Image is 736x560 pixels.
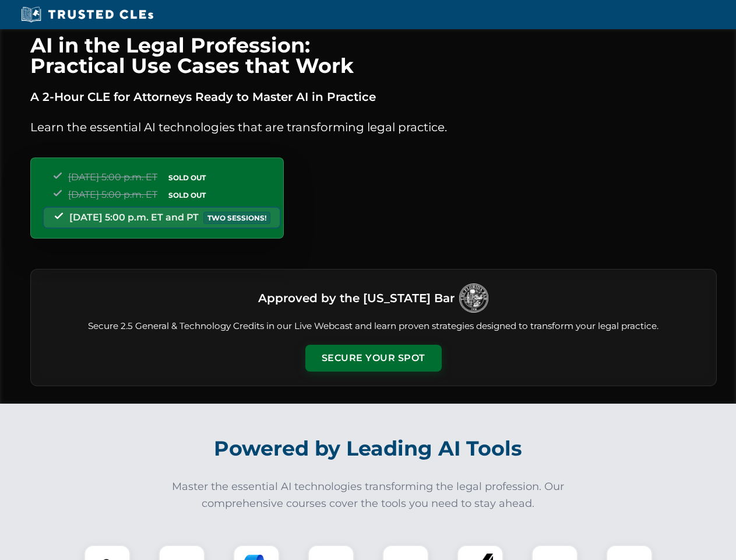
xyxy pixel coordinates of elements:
img: Logo [459,283,488,313]
span: SOLD OUT [164,189,210,201]
h1: AI in the Legal Profession: Practical Use Cases that Work [30,35,717,76]
p: Master the essential AI technologies transforming the legal profession. Our comprehensive courses... [164,478,572,512]
h2: Powered by Leading AI Tools [45,428,691,469]
p: A 2-Hour CLE for Attorneys Ready to Master AI in Practice [30,87,717,106]
p: Secure 2.5 General & Technology Credits in our Live Webcast and learn proven strategies designed ... [45,320,702,333]
span: [DATE] 5:00 p.m. ET [68,189,157,200]
span: SOLD OUT [164,171,210,184]
h3: Approved by the [US_STATE] Bar [258,288,455,309]
button: Secure Your Spot [305,345,442,372]
img: Trusted CLEs [17,6,157,23]
p: Learn the essential AI technologies that are transforming legal practice. [30,118,717,136]
span: [DATE] 5:00 p.m. ET [68,171,157,183]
